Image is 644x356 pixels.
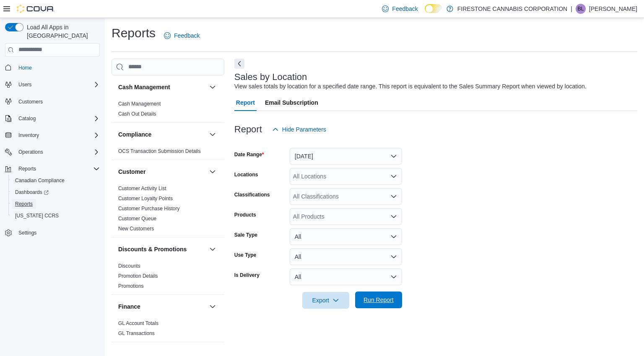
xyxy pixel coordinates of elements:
button: Users [2,79,103,90]
span: Customer Queue [118,215,156,222]
a: Canadian Compliance [12,175,68,186]
h3: Cash Management [118,83,170,91]
button: Run Report [355,292,402,308]
a: Reports [12,199,36,209]
div: Discounts & Promotions [112,261,224,294]
span: Feedback [392,5,418,13]
span: Cash Management [118,101,161,107]
span: Home [15,62,100,73]
button: All [290,228,402,245]
label: Sale Type [234,232,257,238]
a: GL Transactions [118,330,155,336]
span: Canadian Compliance [12,175,100,186]
a: Promotions [118,283,144,289]
button: Finance [118,302,206,311]
button: Canadian Compliance [8,175,103,186]
h3: Discounts & Promotions [118,245,187,253]
a: GL Account Totals [118,320,158,326]
button: Cash Management [118,83,206,91]
a: Customer Loyalty Points [118,196,173,201]
button: Next [234,59,244,69]
button: All [290,268,402,285]
span: Report [236,94,255,111]
span: Catalog [18,115,36,122]
span: [US_STATE] CCRS [15,212,59,219]
button: Reports [2,163,103,175]
button: Inventory [15,130,42,140]
button: Hide Parameters [269,121,330,138]
a: Feedback [161,27,203,44]
button: Catalog [15,114,39,124]
span: Operations [18,149,43,155]
div: View sales totals by location for a specified date range. This report is equivalent to the Sales ... [234,82,587,91]
label: Use Type [234,252,256,258]
a: Settings [15,228,40,238]
a: Cash Out Details [118,111,156,117]
span: Users [18,81,31,88]
button: [US_STATE] CCRS [8,210,103,222]
span: Run Report [364,296,394,304]
button: Open list of options [390,213,397,220]
h3: Sales by Location [234,72,307,82]
span: Customer Activity List [118,185,166,192]
button: [DATE] [290,148,402,165]
span: Feedback [174,31,200,40]
span: Canadian Compliance [15,177,65,184]
button: Discounts & Promotions [208,244,218,254]
span: Home [18,64,32,71]
h3: Report [234,124,262,134]
a: Promotion Details [118,273,158,279]
span: Discounts [118,263,140,269]
button: Inventory [2,129,103,141]
a: Cash Management [118,101,161,107]
label: Is Delivery [234,272,260,279]
span: Reports [15,164,100,174]
span: GL Transactions [118,330,155,337]
button: Discounts & Promotions [118,245,206,253]
span: Cash Out Details [118,111,156,117]
button: Compliance [208,129,218,139]
p: FIRESTONE CANNABIS CORPORATION [457,4,567,14]
input: Dark Mode [425,4,442,13]
label: Classifications [234,191,270,198]
span: Hide Parameters [282,125,326,134]
a: Customer Activity List [118,186,166,191]
button: Open list of options [390,173,397,180]
span: Reports [12,199,100,209]
button: Customer [118,168,206,176]
button: Open list of options [390,193,397,200]
button: Operations [15,147,47,157]
div: Customer [112,183,224,237]
button: Cash Management [208,82,218,92]
span: Reports [18,165,36,172]
p: [PERSON_NAME] [589,4,637,14]
span: Customers [18,98,43,105]
label: Locations [234,171,258,178]
a: Customer Queue [118,216,156,222]
span: Settings [15,227,100,238]
a: Dashboards [8,186,103,198]
label: Date Range [234,151,264,158]
label: Products [234,212,256,218]
img: Cova [17,5,55,13]
a: Dashboards [12,187,52,197]
h3: Finance [118,302,140,311]
span: Dark Mode [425,13,425,13]
button: Operations [2,146,103,158]
button: Reports [15,164,39,174]
button: Catalog [2,113,103,124]
div: Cash Management [112,99,224,122]
button: Customer [208,167,218,177]
p: | [571,4,572,14]
span: Users [15,80,100,90]
nav: Complex example [5,58,100,261]
button: Compliance [118,130,206,139]
span: Operations [15,147,100,157]
span: Washington CCRS [12,211,100,221]
span: Customer Loyalty Points [118,195,173,202]
span: Customers [15,96,100,107]
span: Promotions [118,283,144,289]
a: Feedback [379,0,421,17]
button: Settings [2,227,103,239]
a: Customers [15,97,46,107]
